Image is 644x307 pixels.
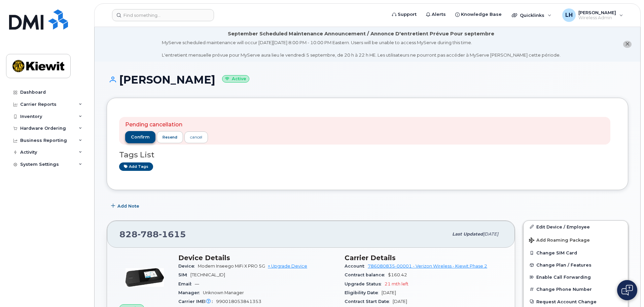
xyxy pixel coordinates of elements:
[345,254,503,262] h3: Carrier Details
[524,283,628,295] button: Change Phone Number
[178,264,198,269] span: Device
[524,259,628,271] button: Change Plan / Features
[157,131,183,143] button: resend
[184,131,208,143] a: cancel
[107,74,628,86] h1: [PERSON_NAME]
[524,233,628,247] button: Add Roaming Package
[452,232,483,237] span: Last updated
[131,134,150,140] span: confirm
[345,299,393,304] span: Contract Start Date
[388,272,407,277] span: $160.42
[222,75,249,83] small: Active
[268,264,307,269] a: + Upgrade Device
[163,134,177,140] span: resend
[178,299,216,304] span: Carrier IMEI
[345,290,382,295] span: Eligibility Date
[119,151,616,159] h3: Tags List
[178,272,190,277] span: SIM
[138,229,159,239] span: 788
[524,271,628,283] button: Enable Call Forwarding
[119,162,153,171] a: Add tags
[117,203,139,209] span: Add Note
[125,131,155,143] button: confirm
[162,39,561,58] div: MyServe scheduled maintenance will occur [DATE][DATE] 8:00 PM - 10:00 PM Eastern. Users will be u...
[345,264,368,269] span: Account
[345,272,388,277] span: Contract balance
[368,264,487,269] a: 786080835-00001 - Verizon Wireless - Kiewit Phase 2
[382,290,396,295] span: [DATE]
[178,281,195,286] span: Email
[524,247,628,259] button: Change SIM Card
[621,285,633,296] img: Open chat
[536,275,591,280] span: Enable Call Forwarding
[107,200,145,212] button: Add Note
[190,134,202,140] div: cancel
[190,272,225,277] span: [TECHNICAL_ID]
[483,232,498,237] span: [DATE]
[623,41,632,48] button: close notification
[198,264,265,269] span: Modem Inseego MiFi X PRO 5G
[119,229,186,239] span: 828
[345,281,385,286] span: Upgrade Status
[125,121,208,129] p: Pending cancellation
[524,221,628,233] a: Edit Device / Employee
[228,30,494,37] div: September Scheduled Maintenance Announcement / Annonce D'entretient Prévue Pour septembre
[124,257,165,298] img: image20231002-3703462-1820iw.jpeg
[178,290,203,295] span: Manager
[178,254,336,262] h3: Device Details
[536,263,592,268] span: Change Plan / Features
[385,281,408,286] span: 21 mth left
[203,290,244,295] span: Unknown Manager
[529,238,590,244] span: Add Roaming Package
[159,229,186,239] span: 1615
[216,299,261,304] span: 990018053841353
[393,299,407,304] span: [DATE]
[195,281,199,286] span: —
